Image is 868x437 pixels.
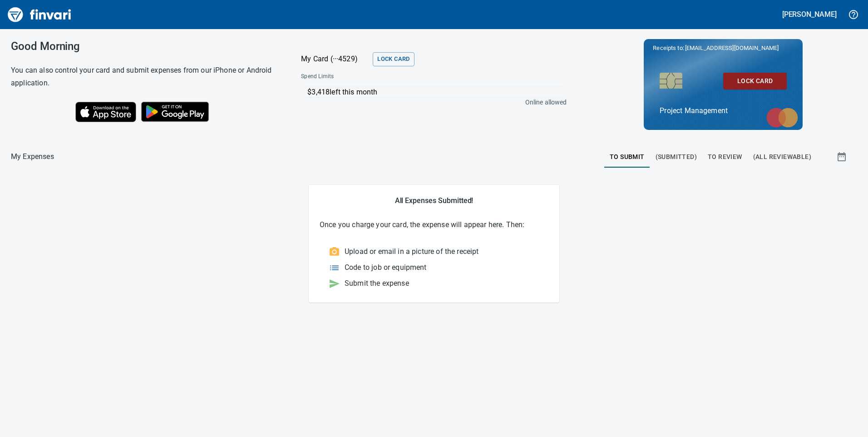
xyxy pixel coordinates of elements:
[345,246,478,257] p: Upload or email in a picture of the receipt
[5,4,74,25] img: Finvari
[320,219,548,230] p: Once you charge your card, the expense will appear here. Then:
[11,64,278,89] h6: You can also control your card and submit expenses from our iPhone or Android application.
[11,151,54,162] p: My Expenses
[345,278,409,289] p: Submit the expense
[660,105,787,116] p: Project Management
[653,44,794,53] p: Receipts to:
[301,54,369,65] p: My Card (···4529)
[307,87,562,98] p: $3,418 left this month
[345,262,427,273] p: Code to job or equipment
[753,151,811,163] span: (All Reviewable)
[11,151,54,162] nav: breadcrumb
[294,98,567,107] p: Online allowed
[782,10,837,19] h5: [PERSON_NAME]
[610,151,645,163] span: To Submit
[762,103,803,132] img: mastercard.svg
[373,52,414,66] button: Lock Card
[730,75,779,87] span: Lock Card
[11,40,278,53] h3: Good Morning
[656,151,697,163] span: (Submitted)
[377,54,409,65] span: Lock Card
[684,44,779,52] span: [EMAIL_ADDRESS][DOMAIN_NAME]
[780,7,839,21] button: [PERSON_NAME]
[320,196,548,205] h5: All Expenses Submitted!
[136,97,214,127] img: Get it on Google Play
[828,146,857,168] button: Show transactions within a particular date range
[301,72,449,81] span: Spend Limits
[723,73,787,89] button: Lock Card
[708,151,742,163] span: To Review
[75,102,136,122] img: Download on the App Store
